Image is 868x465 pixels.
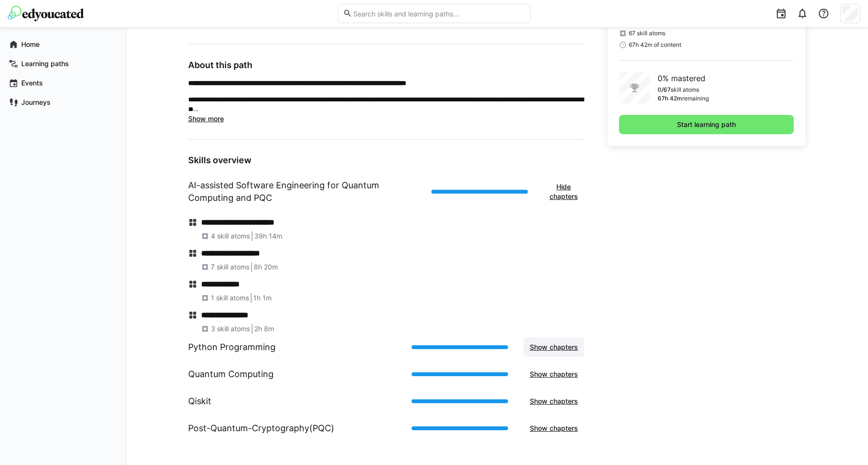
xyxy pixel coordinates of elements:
[188,114,224,123] span: Show more
[188,60,584,70] h3: About this path
[528,423,579,433] span: Show chapters
[548,182,579,201] span: Hide chapters
[188,368,274,380] h1: Quantum Computing
[524,365,584,384] button: Show chapters
[188,422,334,435] h1: Post-Quantum-Cryptography(PQC)
[629,41,681,49] span: 67h 42m of content
[658,72,709,84] p: 0% mastered
[543,177,584,206] button: Hide chapters
[528,369,579,379] span: Show chapters
[524,338,584,357] button: Show chapters
[253,293,272,303] span: 1h 1m
[524,419,584,438] button: Show chapters
[629,29,665,37] span: 67 skill atoms
[188,179,424,204] h1: AI-assisted Software Engineering for Quantum Computing and PQC
[671,86,699,94] p: skill atoms
[352,9,525,18] input: Search skills and learning paths…
[211,293,249,303] span: 1 skill atoms
[682,95,709,102] p: remaining
[254,324,274,334] span: 2h 8m
[528,396,579,406] span: Show chapters
[528,342,579,352] span: Show chapters
[658,86,671,94] p: 0/67
[658,95,682,102] p: 67h 42m
[619,115,794,134] button: Start learning path
[211,262,249,272] span: 7 skill atoms
[211,231,250,241] span: 4 skill atoms
[188,341,276,353] h1: Python Programming
[211,324,250,334] span: 3 skill atoms
[524,392,584,411] button: Show chapters
[254,262,278,272] span: 8h 20m
[675,120,737,129] span: Start learning path
[188,395,211,408] h1: Qiskit
[254,231,282,241] span: 39h 14m
[188,155,584,166] h3: Skills overview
